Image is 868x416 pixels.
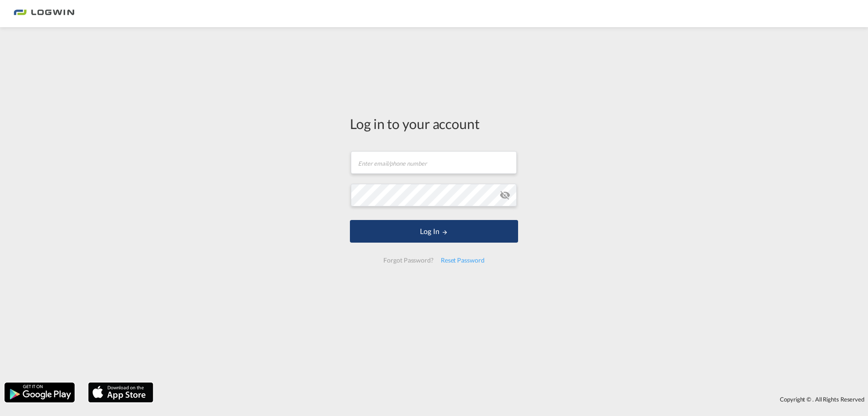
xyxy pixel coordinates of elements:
img: bc73a0e0d8c111efacd525e4c8ad7d32.png [14,4,75,24]
img: apple.png [87,382,154,403]
div: Forgot Password? [380,252,437,268]
img: google.png [4,382,75,403]
md-icon: icon-eye-off [500,190,510,201]
button: LOGIN [350,220,518,243]
input: Enter email/phone number [351,151,517,174]
div: Reset Password [437,252,488,268]
div: Log in to your account [350,114,518,133]
div: Copyright © . All Rights Reserved [158,392,868,407]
